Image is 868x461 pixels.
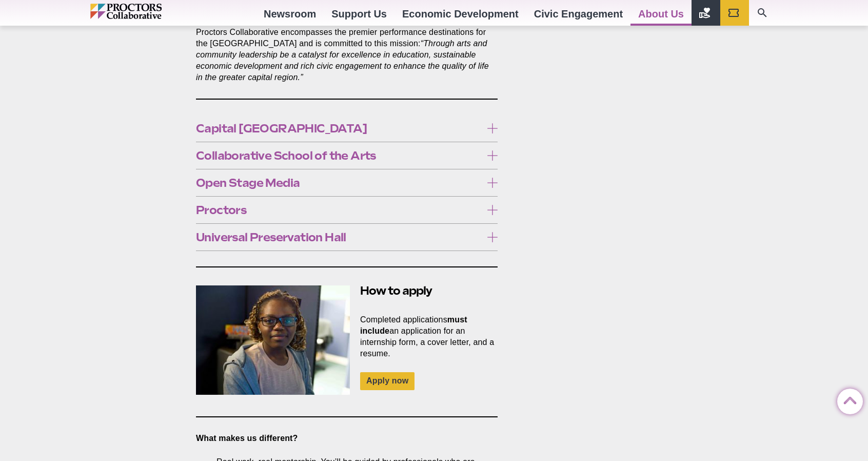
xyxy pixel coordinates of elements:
span: Open Stage Media [196,177,482,188]
span: Capital [GEOGRAPHIC_DATA] [196,123,482,134]
span: Universal Preservation Hall [196,232,482,243]
strong: must include [360,315,467,335]
img: Proctors logo [90,4,206,19]
span: Collaborative School of the Arts [196,150,482,161]
a: Back to Top [837,389,858,410]
h2: How to apply [196,283,498,299]
p: Proctors Collaborative encompasses the premier performance destinations for the [GEOGRAPHIC_DATA]... [196,27,498,83]
span: Proctors [196,204,482,216]
a: Apply now [360,372,415,390]
strong: What makes us different? [196,434,298,443]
